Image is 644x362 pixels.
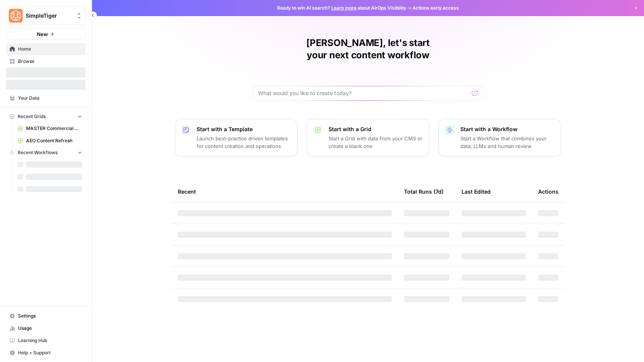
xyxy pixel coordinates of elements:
[18,349,82,356] span: Help + Support
[197,135,291,150] p: Launch best-practice driven templates for content creation and operations
[197,125,291,133] p: Start with a Template
[462,181,491,202] div: Last Edited
[331,5,356,11] a: Learn more
[26,137,82,144] span: AEO Content Refresh
[460,125,555,133] p: Start with a Workflow
[14,135,85,147] a: AEO Content Refresh
[253,37,483,61] h1: [PERSON_NAME], let's start your next content workflow
[18,325,82,332] span: Usage
[18,46,82,53] span: Home
[26,125,82,132] span: MASTER Commercial Update Grid
[6,334,85,347] a: Learning Hub
[329,135,423,150] p: Start a Grid with data from your CMS or create a blank one
[538,181,559,202] div: Actions
[18,95,82,102] span: Your Data
[258,89,469,97] input: What would you like to create today?
[178,181,392,202] div: Recent
[18,113,46,120] span: Recent Grids
[6,322,85,334] a: Usage
[439,119,561,156] button: Start with a WorkflowStart a Workflow that combines your data, LLMs and human review
[6,6,85,25] button: Workspace: SimpleTiger
[6,111,85,122] button: Recent Grids
[14,122,85,135] a: MASTER Commercial Update Grid
[6,92,85,104] a: Your Data
[18,58,82,65] span: Browse
[6,347,85,359] button: Help + Support
[460,135,555,150] p: Start a Workflow that combines your data, LLMs and human review
[307,119,429,156] button: Start with a GridStart a Grid with data from your CMS or create a blank one
[277,5,406,12] span: Ready to win AI search? about AirOps Visibility
[6,28,85,40] button: New
[18,337,82,344] span: Learning Hub
[175,119,297,156] button: Start with a TemplateLaunch best-practice driven templates for content creation and operations
[6,310,85,322] a: Settings
[18,149,58,156] span: Recent Workflows
[329,125,423,133] p: Start with a Grid
[6,43,85,55] a: Home
[412,5,459,12] span: Actions early access
[26,12,72,20] span: SimpleTiger
[6,55,85,67] a: Browse
[18,313,82,319] span: Settings
[6,147,85,158] button: Recent Workflows
[37,30,48,38] span: New
[9,9,23,23] img: SimpleTiger Logo
[404,181,444,202] div: Total Runs (7d)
